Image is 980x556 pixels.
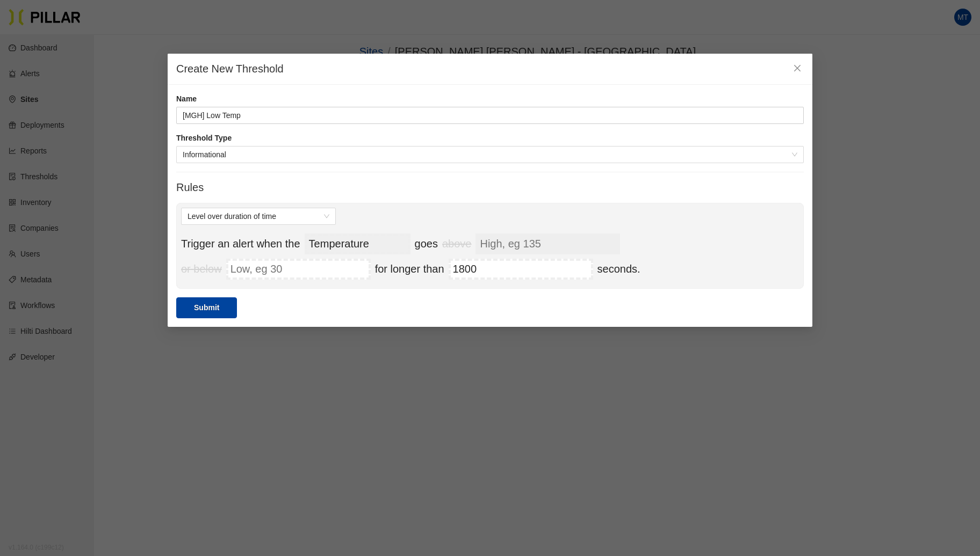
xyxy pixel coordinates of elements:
label: Name [176,93,804,105]
input: Duration, eg 60 [449,259,593,280]
input: High, eg 135 [475,233,620,254]
span: above [442,238,472,250]
span: Level over duration of time [188,208,329,224]
div: for longer than seconds. [375,259,640,280]
span: close [793,64,802,72]
input: Name [176,107,804,124]
span: Informational [183,147,797,163]
span: or [181,263,222,275]
select: Sensor [305,233,410,254]
button: Close [782,54,812,84]
input: Low, eg 30 [226,259,371,280]
button: Submit [176,297,237,318]
label: Threshold Type [176,133,804,144]
div: Trigger an alert when the [181,233,415,254]
h3: Rules [176,181,804,194]
div: goes [415,233,625,254]
div: Create New Threshold [176,62,787,76]
span: below [193,263,221,275]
